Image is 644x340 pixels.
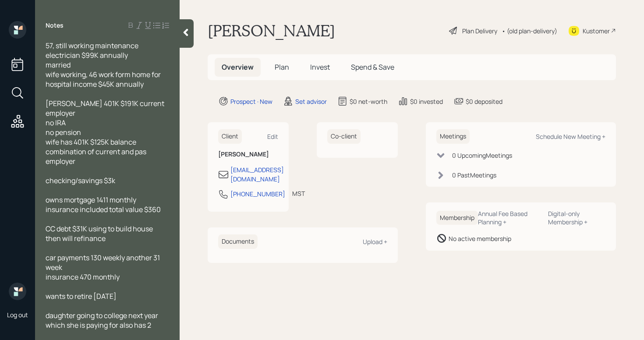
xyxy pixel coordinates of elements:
[452,170,496,180] div: 0 Past Meeting s
[436,129,470,144] h6: Meetings
[310,62,330,72] span: Invest
[536,132,605,141] div: Schedule New Meeting +
[292,189,305,198] div: MST
[230,189,285,198] div: [PHONE_NUMBER]
[436,211,478,225] h6: Membership
[327,129,361,144] h6: Co-client
[46,195,161,214] span: owns mortgage 1411 monthly insurance included total value $360
[478,209,541,226] div: Annual Fee Based Planning +
[351,62,394,72] span: Spend & Save
[46,272,120,282] span: insurance 470 monthly
[46,60,71,70] span: married
[46,21,64,30] label: Notes
[7,311,28,319] div: Log out
[46,70,162,89] span: wife working, 46 work form home for hospital income $45K annually
[46,127,81,137] span: no pension
[583,26,610,35] div: Kustomer
[46,118,66,127] span: no IRA
[46,137,148,166] span: wife has 401K $125K balance combination of current and pas employer
[208,21,335,40] h1: [PERSON_NAME]
[275,62,289,72] span: Plan
[46,176,115,185] span: checking/savings $3k
[548,209,605,226] div: Digital-only Membership +
[46,41,140,60] span: 57, still working maintenance electrician $99K annually
[410,97,443,106] div: $0 invested
[218,151,278,158] h6: [PERSON_NAME]
[222,62,254,72] span: Overview
[46,291,117,301] span: wants to retire [DATE]
[230,165,284,184] div: [EMAIL_ADDRESS][DOMAIN_NAME]
[46,253,161,272] span: car payments 130 weekly another 31 week
[466,97,502,106] div: $0 deposited
[218,234,258,249] h6: Documents
[462,26,497,35] div: Plan Delivery
[502,26,557,35] div: • (old plan-delivery)
[350,97,387,106] div: $0 net-worth
[449,234,511,243] div: No active membership
[363,237,387,246] div: Upload +
[267,132,278,141] div: Edit
[295,97,327,106] div: Set advisor
[218,129,242,144] h6: Client
[452,151,512,160] div: 0 Upcoming Meeting s
[9,283,26,300] img: retirable_logo.png
[230,97,272,106] div: Prospect · New
[46,224,154,243] span: CC debt $31K using to build house then will refinance
[46,99,166,118] span: [PERSON_NAME] 401K $191K current employer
